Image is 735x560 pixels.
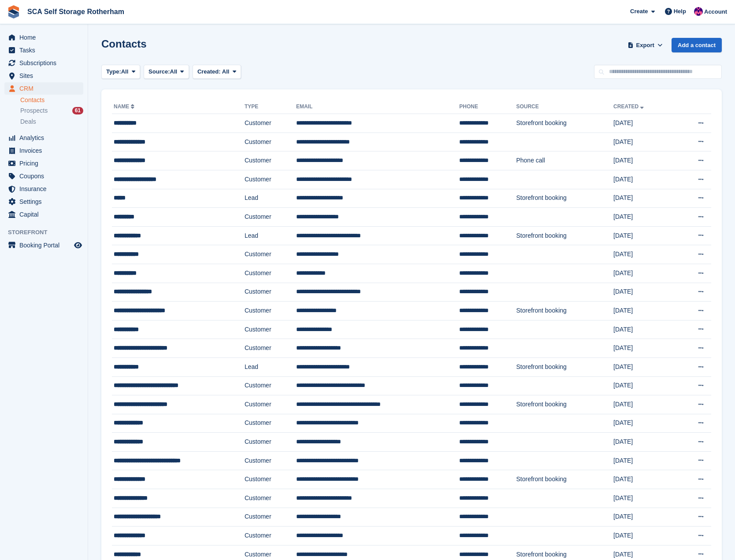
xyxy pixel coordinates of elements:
td: Customer [245,320,296,339]
td: Customer [245,376,296,395]
td: Storefront booking [516,470,613,489]
td: Storefront booking [516,189,613,208]
a: Contacts [20,96,83,104]
td: Customer [245,433,296,452]
td: Storefront booking [516,226,613,245]
td: Storefront booking [516,114,613,133]
td: Lead [245,226,296,245]
td: Customer [245,264,296,283]
td: Customer [245,508,296,527]
td: Customer [245,451,296,470]
a: menu [4,132,83,144]
span: Prospects [20,107,48,115]
a: Name [114,103,136,110]
a: menu [4,157,83,169]
td: [DATE] [613,489,676,508]
span: All [121,67,129,76]
span: All [170,67,178,76]
td: Customer [245,283,296,302]
td: Lead [245,189,296,208]
span: Insurance [19,183,72,195]
button: Created: All [193,65,241,79]
a: menu [4,57,83,69]
span: Sites [19,70,72,82]
img: stora-icon-8386f47178a22dfd0bd8f6a31ec36ba5ce8667c1dd55bd0f319d3a0aa187defe.svg [7,5,20,18]
a: menu [4,208,83,221]
span: Tasks [19,44,72,56]
td: [DATE] [613,320,676,339]
td: [DATE] [613,395,676,414]
span: Invoices [19,144,72,157]
td: Storefront booking [516,357,613,376]
a: menu [4,70,83,82]
span: Settings [19,195,72,208]
td: Customer [245,414,296,433]
td: Customer [245,339,296,358]
span: Storefront [8,228,88,237]
span: Subscriptions [19,57,72,69]
td: [DATE] [613,339,676,358]
a: menu [4,144,83,157]
span: Home [19,31,72,44]
th: Phone [459,100,516,114]
span: Export [636,41,654,50]
td: Storefront booking [516,395,613,414]
a: Add a contact [672,38,722,52]
span: Help [674,7,686,16]
td: Customer [245,133,296,151]
td: [DATE] [613,470,676,489]
a: menu [4,170,83,182]
td: [DATE] [613,376,676,395]
a: menu [4,183,83,195]
td: Customer [245,395,296,414]
td: [DATE] [613,414,676,433]
td: [DATE] [613,245,676,264]
td: [DATE] [613,264,676,283]
span: Deals [20,118,36,126]
span: Pricing [19,157,72,169]
td: [DATE] [613,114,676,133]
span: Create [630,7,648,16]
span: Booking Portal [19,239,72,251]
span: Coupons [19,170,72,182]
th: Email [296,100,459,114]
a: SCA Self Storage Rotherham [24,4,128,19]
td: Customer [245,151,296,170]
a: menu [4,44,83,56]
td: Storefront booking [516,302,613,321]
img: Sam Chapman [694,7,703,16]
a: Deals [20,117,83,126]
td: [DATE] [613,208,676,227]
td: [DATE] [613,283,676,302]
td: Customer [245,489,296,508]
h1: Contacts [101,38,147,50]
td: Customer [245,470,296,489]
a: menu [4,82,83,95]
td: [DATE] [613,226,676,245]
button: Export [626,38,664,52]
span: Account [704,7,727,16]
td: [DATE] [613,508,676,527]
span: Analytics [19,132,72,144]
span: Created: [197,68,221,75]
td: [DATE] [613,189,676,208]
span: Type: [106,67,121,76]
span: Source: [148,67,170,76]
th: Type [245,100,296,114]
td: Phone call [516,151,613,170]
td: [DATE] [613,170,676,189]
td: [DATE] [613,433,676,452]
th: Source [516,100,613,114]
span: Capital [19,208,72,221]
td: [DATE] [613,133,676,151]
td: [DATE] [613,151,676,170]
span: CRM [19,82,72,95]
td: Customer [245,170,296,189]
td: [DATE] [613,357,676,376]
span: All [222,68,230,75]
td: Customer [245,245,296,264]
div: 61 [72,107,83,114]
a: menu [4,239,83,251]
td: Customer [245,114,296,133]
td: Customer [245,527,296,545]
